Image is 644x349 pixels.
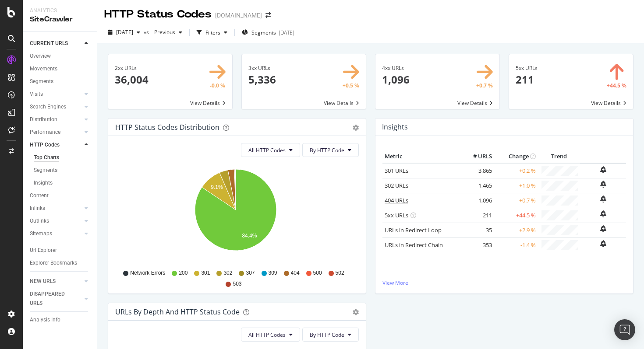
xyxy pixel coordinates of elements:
[30,229,82,238] a: Sitemaps
[313,269,322,277] span: 500
[600,195,606,202] div: bell-plus
[115,164,356,265] svg: A chart.
[215,11,262,20] div: [DOMAIN_NAME]
[151,25,186,39] button: Previous
[382,121,408,133] h4: Insights
[30,204,45,213] div: Inlinks
[385,181,408,189] a: 302 URLs
[30,102,82,112] a: Search Engines
[211,185,223,191] text: 9.1%
[30,277,82,286] a: NEW URLS
[193,25,231,39] button: Filters
[459,163,494,178] td: 3,865
[600,181,606,188] div: bell-plus
[30,216,49,226] div: Outlinks
[241,328,300,342] button: All HTTP Codes
[30,315,91,325] a: Analysis Info
[459,208,494,223] td: 211
[600,240,606,247] div: bell-plus
[30,277,56,286] div: NEW URLS
[30,258,91,268] a: Explorer Bookmarks
[115,307,240,316] div: URLs by Depth and HTTP Status Code
[310,331,344,339] span: By HTTP Code
[265,12,271,18] div: arrow-right-arrow-left
[30,52,51,61] div: Overview
[233,280,241,288] span: 503
[385,211,408,219] a: 5xx URLs
[269,269,277,277] span: 309
[302,328,359,342] button: By HTTP Code
[30,229,52,238] div: Sitemaps
[279,29,294,36] div: [DATE]
[34,166,57,175] div: Segments
[34,178,91,188] a: Insights
[223,269,232,277] span: 302
[459,237,494,252] td: 353
[30,90,82,99] a: Visits
[459,223,494,237] td: 35
[30,246,57,255] div: Url Explorer
[494,193,538,208] td: +0.7 %
[30,64,57,73] div: Movements
[494,178,538,193] td: +1.0 %
[385,226,442,234] a: URLs in Redirect Loop
[30,191,91,200] a: Content
[600,210,606,217] div: bell-plus
[205,29,220,36] div: Filters
[241,143,300,157] button: All HTTP Codes
[201,269,210,277] span: 301
[30,39,68,48] div: CURRENT URLS
[30,128,60,137] div: Performance
[385,167,408,174] a: 301 URLs
[614,319,635,340] div: Open Intercom Messenger
[30,315,60,325] div: Analysis Info
[382,279,626,286] a: View More
[116,28,133,36] span: 2025 Aug. 8th
[30,77,53,86] div: Segments
[385,196,408,204] a: 404 URLs
[30,290,74,308] div: DISAPPEARED URLS
[30,140,82,150] a: HTTP Codes
[30,246,91,255] a: Url Explorer
[242,233,257,239] text: 84.4%
[246,269,255,277] span: 307
[494,237,538,252] td: -1.4 %
[34,178,53,188] div: Insights
[310,147,344,154] span: By HTTP Code
[30,64,91,73] a: Movements
[30,39,82,48] a: CURRENT URLS
[179,269,188,277] span: 200
[30,102,66,112] div: Search Engines
[353,125,359,131] div: gear
[248,331,286,339] span: All HTTP Codes
[248,147,286,154] span: All HTTP Codes
[494,223,538,237] td: +2.9 %
[30,128,82,137] a: Performance
[151,28,175,36] span: Previous
[353,309,359,315] div: gear
[30,204,82,213] a: Inlinks
[30,290,82,308] a: DISAPPEARED URLS
[30,258,77,268] div: Explorer Bookmarks
[34,153,91,162] a: Top Charts
[30,7,90,14] div: Analytics
[291,269,300,277] span: 404
[130,269,165,277] span: Network Errors
[251,29,276,36] span: Segments
[30,191,49,200] div: Content
[538,150,580,163] th: Trend
[302,143,359,157] button: By HTTP Code
[494,163,538,178] td: +0.2 %
[238,25,298,39] button: Segments[DATE]
[30,77,91,86] a: Segments
[459,150,494,163] th: # URLS
[459,193,494,208] td: 1,096
[34,153,59,162] div: Top Charts
[144,28,151,36] span: vs
[600,166,606,173] div: bell-plus
[30,52,91,61] a: Overview
[385,241,443,249] a: URLs in Redirect Chain
[30,216,82,226] a: Outlinks
[494,208,538,223] td: +44.5 %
